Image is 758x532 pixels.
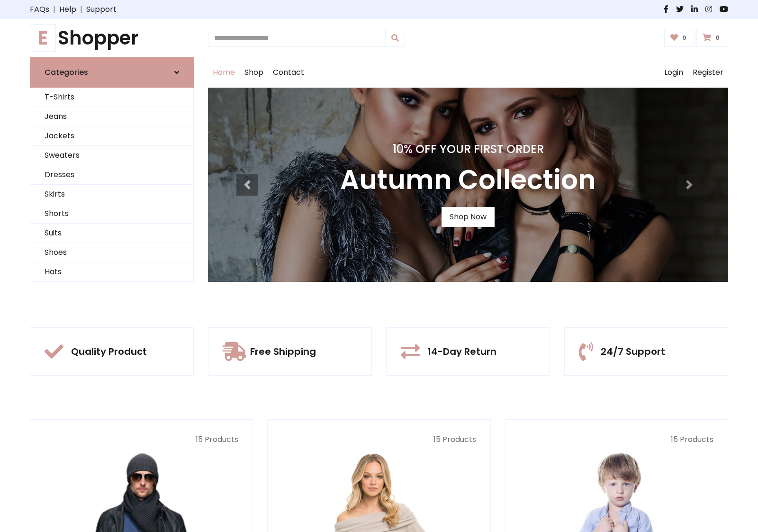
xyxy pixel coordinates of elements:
a: Login [659,57,688,88]
a: Home [208,57,240,88]
a: Support [86,4,117,15]
a: Shop [240,57,268,88]
a: Skirts [30,185,193,204]
p: 15 Products [282,434,476,445]
a: EShopper [30,27,194,49]
a: Register [688,57,728,88]
a: Shop Now [442,207,495,227]
a: Shorts [30,204,193,224]
span: 0 [713,34,722,42]
p: 15 Products [520,434,713,445]
a: T-Shirts [30,88,193,107]
a: Categories [30,57,194,88]
span: | [76,4,86,15]
span: E [30,24,56,52]
a: Sweaters [30,146,193,165]
h6: Categories [45,68,88,77]
a: 0 [664,29,695,47]
a: Help [59,4,76,15]
h5: Quality Product [71,346,147,357]
a: Jackets [30,126,193,146]
h5: 14-Day Return [427,346,496,357]
a: FAQs [30,4,49,15]
h5: Free Shipping [250,346,316,357]
a: Shoes [30,243,193,262]
a: Dresses [30,165,193,185]
p: 15 Products [45,434,238,445]
h1: Shopper [30,27,194,49]
a: Hats [30,262,193,282]
a: Suits [30,224,193,243]
h5: 24/7 Support [601,346,665,357]
span: | [49,4,59,15]
a: 0 [696,29,728,47]
a: Jeans [30,107,193,126]
span: 0 [680,34,689,42]
a: Contact [268,57,309,88]
h3: Autumn Collection [340,164,596,196]
h4: 10% Off Your First Order [340,143,596,156]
